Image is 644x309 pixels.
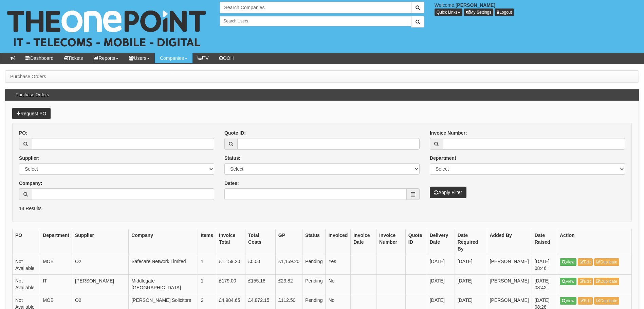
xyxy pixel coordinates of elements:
[224,180,239,187] label: Dates:
[427,255,455,275] td: [DATE]
[376,229,405,255] th: Invoice Number
[578,258,593,266] a: Edit
[19,180,42,187] label: Company:
[302,229,326,255] th: Status
[430,130,467,136] label: Invoice Number:
[532,255,557,275] td: [DATE] 08:46
[275,229,302,255] th: GP
[326,229,351,255] th: Invoiced
[72,275,128,294] td: [PERSON_NAME]
[427,229,455,255] th: Delivery Date
[245,275,276,294] td: £155.18
[129,255,198,275] td: Safecare Network Limited
[326,255,351,275] td: Yes
[198,275,216,294] td: 1
[455,255,487,275] td: [DATE]
[464,8,494,16] a: My Settings
[487,275,532,294] td: [PERSON_NAME]
[302,275,326,294] td: Pending
[495,8,514,16] a: Logout
[40,255,72,275] td: MOB
[578,297,593,305] a: Edit
[12,108,51,119] a: Request PO
[19,205,625,212] p: 14 Results
[72,229,128,255] th: Supplier
[13,255,40,275] td: Not Available
[302,255,326,275] td: Pending
[224,130,246,136] label: Quote ID:
[435,8,462,16] button: Quick Links
[40,229,72,255] th: Department
[12,89,52,101] h3: Purchase Orders
[532,229,557,255] th: Date Raised
[19,155,40,161] label: Supplier:
[532,275,557,294] td: [DATE] 08:42
[224,155,240,161] label: Status:
[594,258,619,266] a: Duplicate
[487,229,532,255] th: Added By
[405,229,427,255] th: Quote ID
[429,2,644,16] div: Welcome,
[456,2,495,8] b: [PERSON_NAME]
[59,53,88,63] a: Tickets
[216,255,245,275] td: £1,159.20
[455,275,487,294] td: [DATE]
[216,229,245,255] th: Invoice Total
[10,73,46,80] li: Purchase Orders
[198,255,216,275] td: 1
[40,275,72,294] td: IT
[557,229,632,255] th: Action
[220,2,411,13] input: Search Companies
[13,229,40,255] th: PO
[430,155,456,161] label: Department
[20,53,59,63] a: Dashboard
[216,275,245,294] td: £179.00
[129,229,198,255] th: Company
[560,297,576,305] a: View
[487,255,532,275] td: [PERSON_NAME]
[351,229,376,255] th: Invoice Date
[129,275,198,294] td: Middlegate [GEOGRAPHIC_DATA]
[13,275,40,294] td: Not Available
[455,229,487,255] th: Date Required By
[560,278,576,285] a: View
[19,130,27,136] label: PO:
[594,297,619,305] a: Duplicate
[88,53,124,63] a: Reports
[124,53,155,63] a: Users
[326,275,351,294] td: No
[245,229,276,255] th: Total Costs
[155,53,192,63] a: Companies
[427,275,455,294] td: [DATE]
[220,16,411,26] input: Search Users
[245,255,276,275] td: £0.00
[560,258,576,266] a: View
[430,187,466,198] button: Apply Filter
[594,278,619,285] a: Duplicate
[192,53,214,63] a: TV
[214,53,239,63] a: OOH
[275,255,302,275] td: £1,159.20
[198,229,216,255] th: Items
[72,255,128,275] td: O2
[275,275,302,294] td: £23.82
[578,278,593,285] a: Edit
